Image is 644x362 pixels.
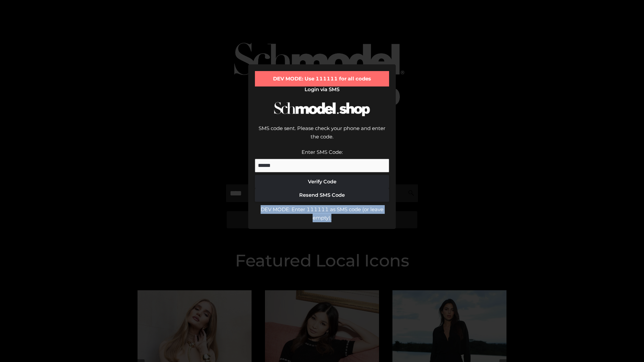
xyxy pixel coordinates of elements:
h2: Login via SMS [255,86,389,93]
div: SMS code sent. Please check your phone and enter the code. [255,124,389,148]
div: DEV MODE: Enter 111111 as SMS code (or leave empty). [255,205,389,222]
label: Enter SMS Code: [302,149,343,155]
div: DEV MODE: Use 111111 for all codes [255,71,389,86]
img: Schmodel Logo [272,96,372,122]
button: Resend SMS Code [255,188,389,202]
button: Verify Code [255,175,389,188]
